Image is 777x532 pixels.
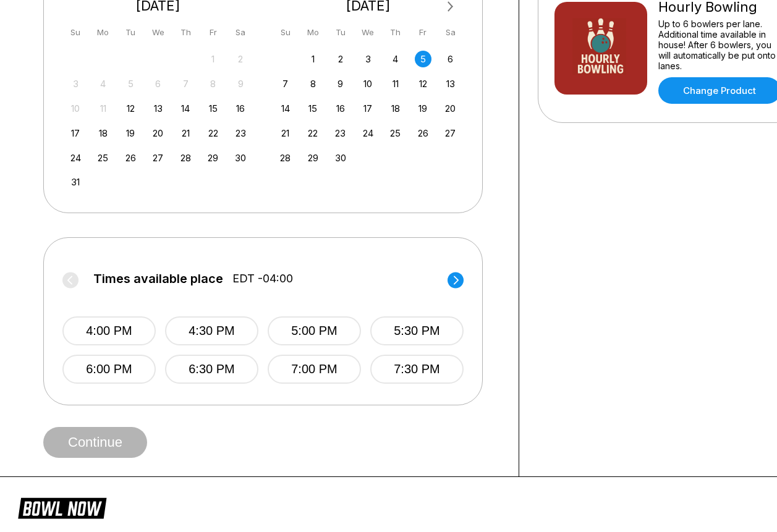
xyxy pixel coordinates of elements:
div: Not available Friday, August 1st, 2025 [205,51,221,67]
div: Choose Sunday, August 24th, 2025 [67,150,84,166]
div: Choose Friday, August 15th, 2025 [205,100,221,117]
div: Not available Tuesday, August 5th, 2025 [122,75,139,92]
div: Choose Saturday, August 30th, 2025 [232,150,249,166]
div: Choose Saturday, September 6th, 2025 [442,51,459,67]
div: Choose Tuesday, September 23rd, 2025 [332,125,349,141]
div: Choose Tuesday, September 16th, 2025 [332,100,349,117]
div: Choose Wednesday, September 10th, 2025 [360,75,376,92]
div: Choose Sunday, August 31st, 2025 [67,174,84,190]
div: Choose Thursday, September 25th, 2025 [387,125,404,141]
div: Choose Monday, September 8th, 2025 [305,75,321,92]
div: month 2025-08 [66,49,251,191]
div: Not available Wednesday, August 6th, 2025 [150,75,166,92]
div: Not available Monday, August 11th, 2025 [95,100,111,117]
div: Choose Monday, September 29th, 2025 [305,150,321,166]
div: Choose Saturday, August 23rd, 2025 [232,125,249,141]
div: Choose Wednesday, August 20th, 2025 [150,125,166,141]
div: Choose Tuesday, September 9th, 2025 [332,75,349,92]
button: 4:00 PM [62,316,156,345]
div: Choose Thursday, September 4th, 2025 [387,51,404,67]
div: Fr [415,24,431,41]
div: Choose Thursday, August 14th, 2025 [177,100,194,117]
div: Choose Thursday, August 21st, 2025 [177,125,194,141]
button: 7:00 PM [268,355,361,384]
div: Choose Wednesday, September 17th, 2025 [360,100,376,117]
div: We [360,24,376,41]
div: Choose Wednesday, September 24th, 2025 [360,125,376,141]
div: Choose Wednesday, September 3rd, 2025 [360,51,376,67]
div: Not available Thursday, August 7th, 2025 [177,75,194,92]
div: Choose Thursday, September 18th, 2025 [387,100,404,117]
div: Not available Sunday, August 10th, 2025 [67,100,84,117]
div: Fr [205,24,221,41]
div: Choose Friday, September 5th, 2025 [415,51,431,67]
span: EDT -04:00 [232,272,293,285]
div: Choose Wednesday, August 13th, 2025 [150,100,166,117]
div: Tu [332,24,349,41]
button: 7:30 PM [370,355,464,384]
div: Su [277,24,294,41]
div: Choose Sunday, September 28th, 2025 [277,150,294,166]
div: Sa [442,24,459,41]
div: Choose Saturday, September 13th, 2025 [442,75,459,92]
div: month 2025-09 [276,49,461,166]
button: 5:30 PM [370,316,464,345]
div: Not available Friday, August 8th, 2025 [205,75,221,92]
div: Sa [232,24,249,41]
div: Th [177,24,194,41]
div: Choose Monday, August 25th, 2025 [95,150,111,166]
div: We [150,24,166,41]
div: Choose Thursday, September 11th, 2025 [387,75,404,92]
div: Su [67,24,84,41]
div: Mo [95,24,111,41]
div: Choose Friday, September 12th, 2025 [415,75,431,92]
span: Times available place [93,272,223,285]
div: Choose Tuesday, August 26th, 2025 [122,150,139,166]
div: Mo [305,24,321,41]
div: Th [387,24,404,41]
div: Not available Saturday, August 9th, 2025 [232,75,249,92]
div: Choose Monday, August 18th, 2025 [95,125,111,141]
div: Choose Saturday, September 20th, 2025 [442,100,459,117]
div: Choose Monday, September 1st, 2025 [305,51,321,67]
div: Choose Thursday, August 28th, 2025 [177,150,194,166]
div: Choose Friday, August 22nd, 2025 [205,125,221,141]
div: Choose Tuesday, August 19th, 2025 [122,125,139,141]
div: Not available Saturday, August 2nd, 2025 [232,51,249,67]
div: Choose Sunday, September 14th, 2025 [277,100,294,117]
div: Choose Monday, September 15th, 2025 [305,100,321,117]
div: Not available Sunday, August 3rd, 2025 [67,75,84,92]
div: Choose Sunday, August 17th, 2025 [67,125,84,141]
button: 5:00 PM [268,316,361,345]
div: Choose Sunday, September 21st, 2025 [277,125,294,141]
div: Choose Sunday, September 7th, 2025 [277,75,294,92]
div: Choose Friday, August 29th, 2025 [205,150,221,166]
div: Choose Tuesday, September 30th, 2025 [332,150,349,166]
img: Hourly Bowling [554,2,647,95]
button: 4:30 PM [165,316,258,345]
div: Not available Monday, August 4th, 2025 [95,75,111,92]
div: Choose Monday, September 22nd, 2025 [305,125,321,141]
div: Choose Saturday, September 27th, 2025 [442,125,459,141]
div: Choose Wednesday, August 27th, 2025 [150,150,166,166]
div: Tu [122,24,139,41]
div: Choose Tuesday, August 12th, 2025 [122,100,139,117]
div: Choose Saturday, August 16th, 2025 [232,100,249,117]
div: Choose Friday, September 19th, 2025 [415,100,431,117]
div: Choose Friday, September 26th, 2025 [415,125,431,141]
button: 6:30 PM [165,355,258,384]
div: Choose Tuesday, September 2nd, 2025 [332,51,349,67]
button: 6:00 PM [62,355,156,384]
